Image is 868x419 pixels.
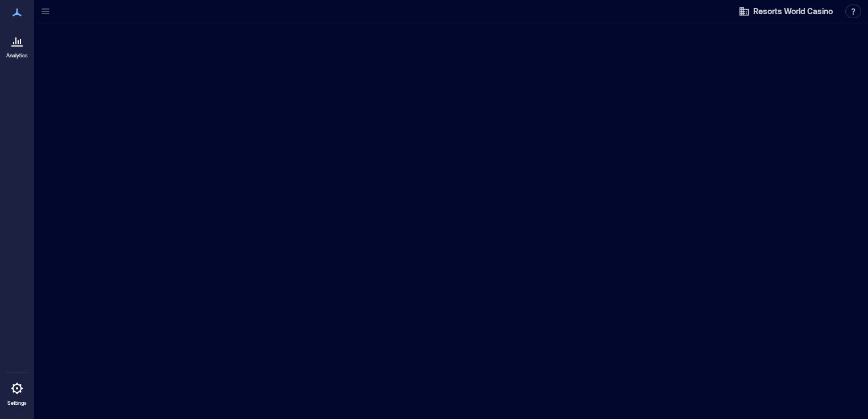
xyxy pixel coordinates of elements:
p: Settings [7,400,27,407]
a: Settings [3,375,31,410]
a: Analytics [3,27,31,62]
p: Analytics [6,52,28,59]
span: Resorts World Casino [753,6,833,17]
button: Resorts World Casino [735,2,836,20]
